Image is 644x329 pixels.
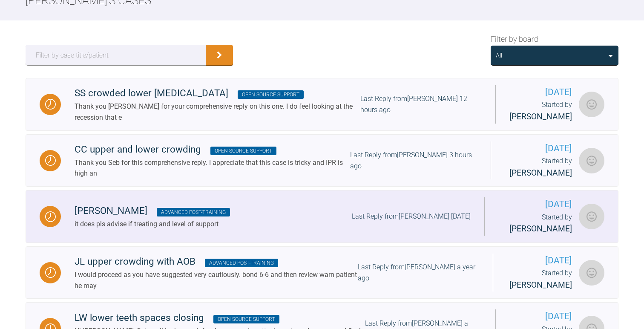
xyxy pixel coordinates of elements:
span: Open Source Support [213,315,279,323]
span: [DATE] [498,197,572,211]
div: Last Reply from [PERSON_NAME] [DATE] [352,211,471,222]
span: [PERSON_NAME] [509,112,572,121]
img: Jessica Wake [579,260,604,286]
img: Waiting [45,99,56,110]
input: Filter by case title/patient [26,45,206,65]
div: CC upper and lower crowding [75,142,350,157]
img: Jessica Wake [579,148,604,173]
a: WaitingCC upper and lower crowding Open Source SupportThank you Seb for this comprehensive reply.... [26,134,618,187]
div: Thank you Seb for this comprehensive reply. I appreciate that this case is tricky and IPR is high an [75,157,350,179]
span: [DATE] [509,85,572,99]
div: I would proceed as you have suggested very cautiously. bond 6-6 and then review warn patient he may [75,269,358,291]
div: Started by [505,156,572,179]
span: [PERSON_NAME] [509,224,572,234]
span: [PERSON_NAME] [509,280,572,290]
div: Thank you [PERSON_NAME] for your comprehensive reply on this one. I do feel looking at the recess... [75,101,360,123]
div: [PERSON_NAME] [75,203,230,219]
span: Open Source Support [210,147,276,155]
img: Waiting [45,267,56,278]
div: Last Reply from [PERSON_NAME] 3 hours ago [350,150,477,171]
span: [DATE] [505,141,572,156]
span: [DATE] [509,309,572,323]
img: Waiting [45,155,56,166]
img: Waiting [45,211,56,222]
span: Advanced Post-training [205,259,278,267]
span: Advanced Post-training [157,208,230,216]
a: WaitingJL upper crowding with AOB Advanced Post-trainingI would proceed as you have suggested ver... [26,246,618,299]
div: SS crowded lower [MEDICAL_DATA] [75,86,360,101]
a: WaitingSS crowded lower [MEDICAL_DATA] Open Source SupportThank you [PERSON_NAME] for your compre... [26,78,618,131]
img: Jessica Wake [579,92,604,117]
div: Started by [509,99,572,123]
span: [DATE] [507,254,572,268]
div: it does pls advise if treating and level of support [75,219,230,230]
div: All [496,51,502,60]
span: [PERSON_NAME] [509,168,572,178]
div: Last Reply from [PERSON_NAME] a year ago [358,262,479,283]
div: Started by [507,268,572,291]
div: JL upper crowding with AOB [75,254,358,269]
div: LW lower teeth spaces closing [75,310,365,326]
img: Jessica Wake [579,204,604,229]
div: Last Reply from [PERSON_NAME] 12 hours ago [360,93,482,115]
div: Started by [498,212,572,236]
a: Waiting[PERSON_NAME] Advanced Post-trainingit does pls advise if treating and level of supportLas... [26,190,618,243]
span: Open Source Support [238,90,304,99]
span: Filter by board [491,33,538,46]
